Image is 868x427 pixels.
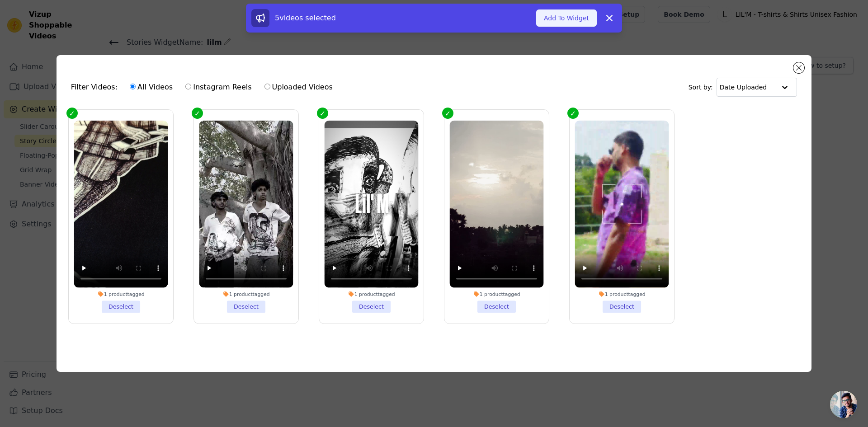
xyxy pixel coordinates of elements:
[264,81,333,93] label: Uploaded Videos
[536,9,597,27] button: Add To Widget
[830,391,857,418] a: Open chat
[71,77,338,98] div: Filter Videos:
[324,291,418,297] div: 1 product tagged
[575,291,669,297] div: 1 product tagged
[129,81,173,93] label: All Videos
[450,291,544,297] div: 1 product tagged
[275,14,336,22] span: 5 videos selected
[74,291,168,297] div: 1 product tagged
[185,81,252,93] label: Instagram Reels
[199,291,293,297] div: 1 product tagged
[793,62,804,73] button: Close modal
[689,78,797,97] div: Sort by:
